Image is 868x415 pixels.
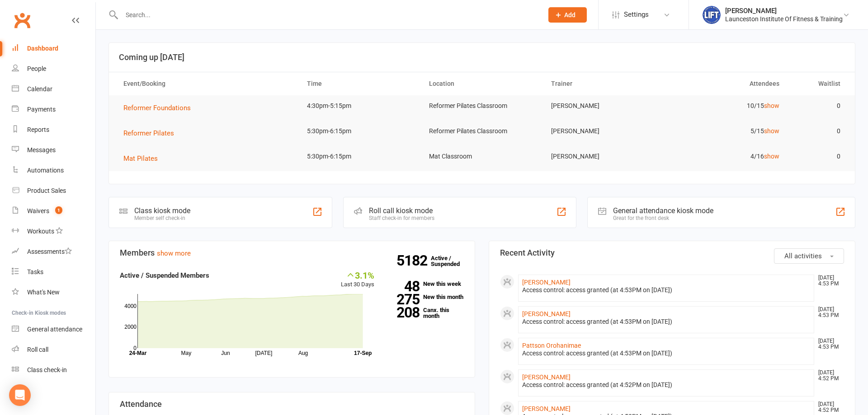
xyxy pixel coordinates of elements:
div: People [27,65,46,72]
a: Class kiosk mode [12,360,95,380]
a: General attendance kiosk mode [12,319,95,340]
a: Clubworx [11,9,33,32]
a: 275New this month [388,294,464,300]
div: Access control: access granted (at 4:53PM on [DATE]) [522,286,810,294]
strong: 275 [388,293,420,306]
th: Waitlist [788,72,849,95]
td: 0 [788,121,849,142]
td: [PERSON_NAME] [543,95,665,117]
td: 5:30pm-6:15pm [299,121,421,142]
div: Payments [27,106,56,113]
th: Event/Booking [115,72,299,95]
div: Member self check-in [134,215,190,221]
a: Roll call [12,340,95,360]
a: [PERSON_NAME] [522,279,571,286]
th: Location [421,72,543,95]
div: Messages [27,146,56,154]
a: Product Sales [12,181,95,201]
td: Mat Classroom [421,146,543,167]
img: thumb_image1711312309.png [703,6,721,24]
a: show [764,127,779,135]
input: Search... [119,9,537,21]
a: Waivers 1 [12,201,95,221]
td: Reformer Pilates Classroom [421,121,543,142]
div: Class kiosk mode [134,206,190,215]
strong: 5182 [396,254,431,267]
strong: 208 [388,306,420,319]
a: show more [157,249,191,257]
td: 0 [788,95,849,117]
a: Calendar [12,79,95,99]
button: Mat Pilates [123,153,164,164]
td: [PERSON_NAME] [543,146,665,167]
a: 208Canx. this month [388,307,464,319]
div: Last 30 Days [341,270,374,289]
time: [DATE] 4:52 PM [814,370,844,382]
button: All activities [774,248,844,264]
div: Waivers [27,207,49,214]
a: Messages [12,140,95,160]
div: Dashboard [27,45,58,52]
span: Add [564,11,576,19]
a: 5182Active / Suspended [431,248,471,274]
div: Tasks [27,268,43,275]
button: Reformer Pilates [123,128,180,139]
div: Roll call [27,346,48,353]
h3: Attendance [120,400,464,409]
div: Great for the front desk [613,215,713,221]
td: 4:30pm-5:15pm [299,95,421,117]
strong: 48 [388,280,420,293]
a: Reports [12,120,95,140]
a: Dashboard [12,38,95,59]
div: Staff check-in for members [369,215,434,221]
div: Access control: access granted (at 4:53PM on [DATE]) [522,318,810,326]
time: [DATE] 4:53 PM [814,338,844,350]
time: [DATE] 4:52 PM [814,401,844,413]
div: What's New [27,289,60,296]
a: Payments [12,99,95,120]
div: Access control: access granted (at 4:53PM on [DATE]) [522,350,810,357]
a: What's New [12,282,95,303]
a: Workouts [12,221,95,242]
div: Open Intercom Messenger [9,384,31,406]
time: [DATE] 4:53 PM [814,307,844,318]
th: Time [299,72,421,95]
div: 3.1% [341,270,374,280]
span: Reformer Pilates [123,129,174,137]
td: 4/16 [665,146,787,167]
span: Mat Pilates [123,154,158,163]
a: show [764,153,779,160]
th: Attendees [665,72,787,95]
div: Calendar [27,85,52,93]
div: Access control: access granted (at 4:52PM on [DATE]) [522,381,810,389]
button: Add [548,7,587,23]
div: Automations [27,167,64,174]
a: show [764,102,779,109]
a: [PERSON_NAME] [522,310,571,317]
h3: Members [120,248,464,257]
td: 5:30pm-6:15pm [299,146,421,167]
time: [DATE] 4:53 PM [814,275,844,287]
strong: Active / Suspended Members [120,271,209,280]
td: [PERSON_NAME] [543,121,665,142]
td: 10/15 [665,95,787,117]
h3: Coming up [DATE] [119,53,845,62]
span: All activities [784,252,822,260]
a: 48New this week [388,281,464,287]
a: [PERSON_NAME] [522,373,571,381]
div: Class check-in [27,366,67,373]
div: Product Sales [27,187,66,194]
span: Settings [624,5,649,25]
div: Workouts [27,228,54,235]
a: People [12,59,95,79]
a: Pattson Orohanimae [522,342,581,349]
a: Assessments [12,242,95,262]
h3: Recent Activity [500,248,844,257]
div: Assessments [27,248,72,255]
div: Launceston Institute Of Fitness & Training [725,15,843,23]
td: Reformer Pilates Classroom [421,95,543,117]
td: 0 [788,146,849,167]
a: Automations [12,160,95,181]
span: 1 [55,206,62,214]
th: Trainer [543,72,665,95]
